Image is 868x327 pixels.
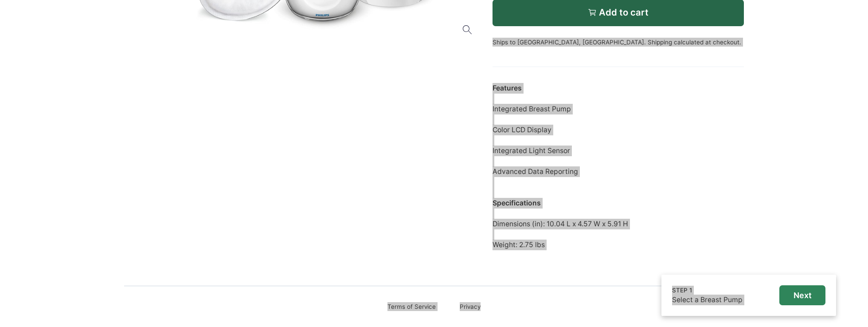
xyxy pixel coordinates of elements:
p: Next [794,291,812,300]
a: Terms of Service [387,302,436,311]
p: Ships to [GEOGRAPHIC_DATA], [GEOGRAPHIC_DATA]. Shipping calculated at checkout. [493,26,744,47]
strong: Features [493,84,522,92]
strong: Specifications [493,199,541,207]
button: Next [779,285,825,305]
p: STEP 1 [672,286,743,295]
p: Add to cart [599,7,649,18]
a: Privacy [460,302,481,311]
a: Select a Breast Pump [672,295,743,304]
div: Integrated Breast Pump Color LCD Display Integrated Light Sensor Advanced Data Reporting Dimensio... [493,83,744,250]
